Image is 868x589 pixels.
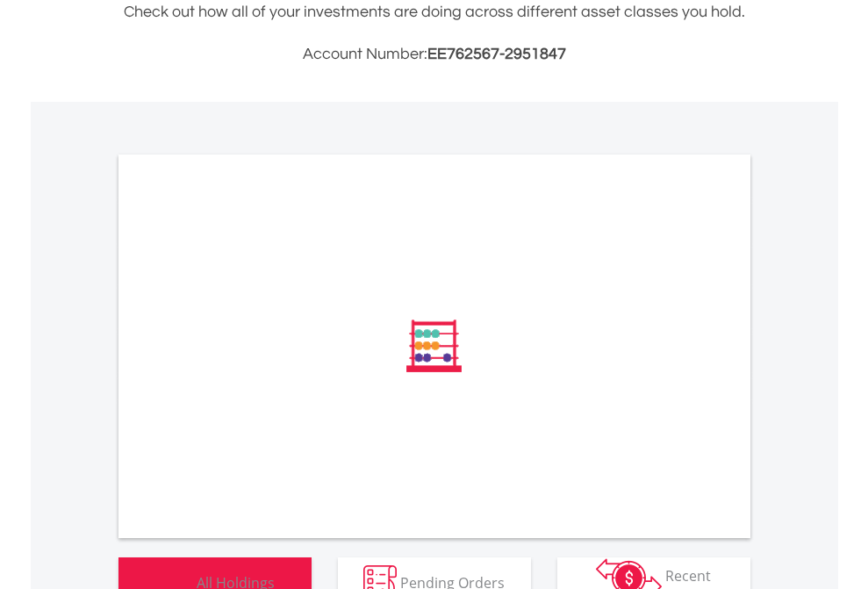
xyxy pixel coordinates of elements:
[427,46,566,62] span: EE762567-2951847
[118,42,750,67] h3: Account Number:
